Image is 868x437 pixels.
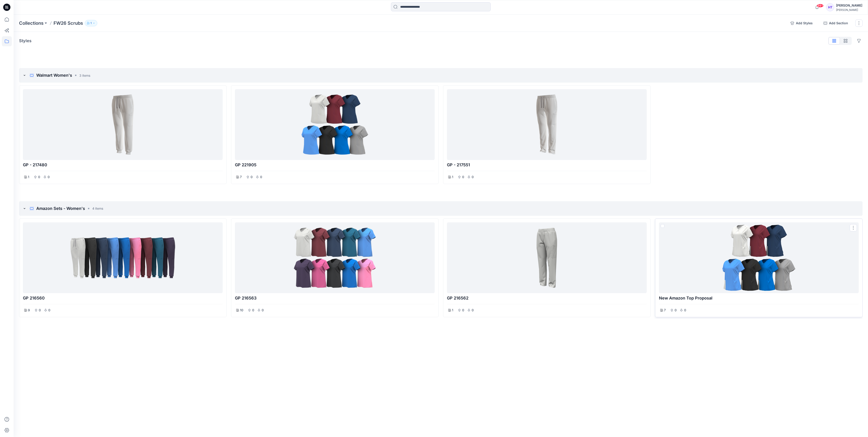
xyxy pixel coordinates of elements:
[38,307,41,313] p: 0
[19,85,227,184] div: GP - 217480100
[79,73,90,78] p: 3 items
[231,85,439,184] div: GP 221905700
[47,174,50,180] p: 0
[452,307,453,313] p: 1
[260,174,262,180] p: 0
[787,20,816,27] button: Add Styles
[817,4,824,7] span: 99+
[23,295,223,301] p: GP 216560
[90,21,92,26] p: 1
[54,20,83,26] p: FW26 Scrubs
[471,307,474,313] p: 0
[659,295,859,301] p: new amazon top proposal
[471,174,474,180] p: 0
[240,307,243,313] p: 10
[836,8,862,12] div: [PERSON_NAME]
[655,218,863,317] div: new amazon top proposal700Options
[447,295,647,301] p: GP 216562
[19,218,227,317] div: GP 216560900
[36,205,85,212] p: Amazon Sets - Women's
[28,307,30,313] p: 9
[462,307,464,313] p: 0
[235,295,435,301] p: GP 216563
[252,307,254,313] p: 0
[443,85,651,184] div: GP - 217551100
[19,20,44,26] a: Collections
[674,307,677,313] p: 0
[240,174,242,180] p: 7
[855,37,863,44] button: Options
[820,20,852,27] button: Add Section
[462,174,464,180] p: 0
[85,20,97,26] button: 1
[261,307,264,313] p: 0
[235,162,435,168] p: GP 221905
[850,224,857,231] button: Options
[23,162,223,168] p: GP - 217480
[826,3,834,11] div: HT
[231,218,439,317] div: GP 2165631000
[664,307,666,313] p: 7
[684,307,686,313] p: 0
[92,206,103,211] p: 4 items
[38,174,40,180] p: 0
[28,174,29,180] p: 1
[36,72,72,79] p: Walmart Women's
[19,38,32,44] p: Styles
[443,218,651,317] div: GP 216562100
[447,162,647,168] p: GP - 217551
[836,3,862,8] div: [PERSON_NAME]
[250,174,253,180] p: 0
[452,174,453,180] p: 1
[48,307,51,313] p: 0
